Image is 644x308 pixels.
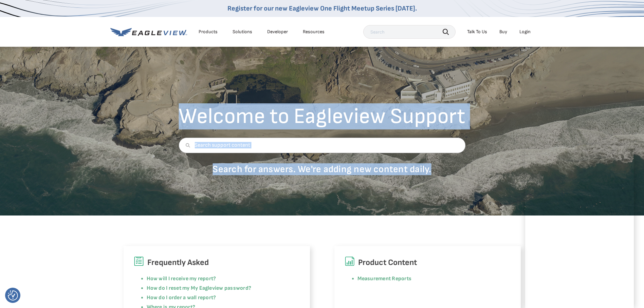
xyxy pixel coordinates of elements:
[345,256,511,269] h6: Product Content
[8,290,18,301] button: Consent Preferences
[147,294,216,301] a: How do I order a wall report?
[303,29,325,35] div: Resources
[199,29,218,35] div: Products
[357,275,412,282] a: Measurement Reports
[363,25,456,39] input: Search
[519,29,531,35] div: Login
[467,29,487,35] div: Talk To Us
[499,29,507,35] a: Buy
[134,256,300,269] h6: Frequently Asked
[179,106,465,127] h2: Welcome to Eagleview Support
[233,29,252,35] div: Solutions
[8,290,18,301] img: Revisit consent button
[147,285,252,291] a: How do I reset my My Eagleview password?
[147,275,216,282] a: How will I receive my report?
[525,145,634,308] iframe: Chat Window
[267,29,288,35] a: Developer
[227,4,417,13] a: Register for our new Eagleview One Flight Meetup Series [DATE].
[179,138,465,153] input: Search support content
[179,163,465,175] p: Search for answers. We're adding new content daily.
